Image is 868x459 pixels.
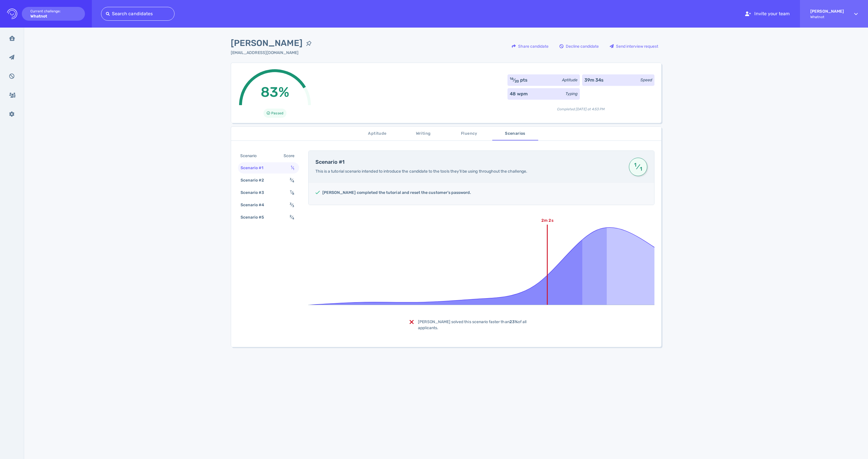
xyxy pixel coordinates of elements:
[633,162,643,172] span: ⁄
[358,130,397,137] span: Aptitude
[510,90,528,97] div: 48 wpm
[282,152,298,160] div: Score
[515,79,519,83] sub: 20
[322,190,471,196] h5: [PERSON_NAME] completed the tutorial and reset the customer's password.
[239,213,271,221] div: Scenario #5
[509,40,551,53] div: Share candidate
[315,159,622,165] h4: Scenario #1
[810,15,844,19] span: Whatnot
[509,39,552,53] button: Share candidate
[639,168,643,169] sub: 1
[293,167,294,171] sub: 1
[292,192,294,196] sub: 8
[496,130,535,137] span: Scenarios
[290,203,294,207] span: ⁄
[584,77,604,84] div: 39m 34s
[510,77,514,81] sup: 16
[291,165,294,170] span: ⁄
[292,180,294,183] sub: 4
[290,214,292,218] sup: 2
[507,102,654,112] div: Completed [DATE] at 4:53 PM
[292,204,294,208] sub: 3
[562,77,578,83] div: Aptitude
[231,50,315,56] div: Click to copy the email address
[231,37,303,50] span: [PERSON_NAME]
[510,77,528,84] div: ⁄ pts
[239,152,263,160] div: Scenario
[315,169,527,174] span: This is a tutorial scenario intended to introduce the candidate to the tools they’ll be using thr...
[418,319,526,330] span: [PERSON_NAME] solved this scenario faster than of all applicants.
[810,9,844,14] strong: [PERSON_NAME]
[556,39,602,53] button: Decline candidate
[607,40,661,53] div: Send interview request
[239,164,270,172] div: Scenario #1
[291,165,292,169] sup: 1
[565,91,578,97] div: Typing
[261,84,289,100] span: 83%
[640,77,652,83] div: Speed
[290,202,292,206] sup: 3
[541,218,553,223] text: 2m 2s
[633,164,638,165] sup: 1
[239,188,271,197] div: Scenario #3
[290,215,294,220] span: ⁄
[404,130,443,137] span: Writing
[290,190,292,193] sup: 7
[239,176,271,184] div: Scenario #2
[290,177,292,181] sup: 3
[290,178,294,183] span: ⁄
[607,39,661,53] button: Send interview request
[450,130,489,137] span: Fluency
[239,201,271,209] div: Scenario #4
[557,40,602,53] div: Decline candidate
[290,190,294,195] span: ⁄
[509,319,518,324] b: 23%
[271,110,283,117] span: Passed
[292,217,294,220] sub: 4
